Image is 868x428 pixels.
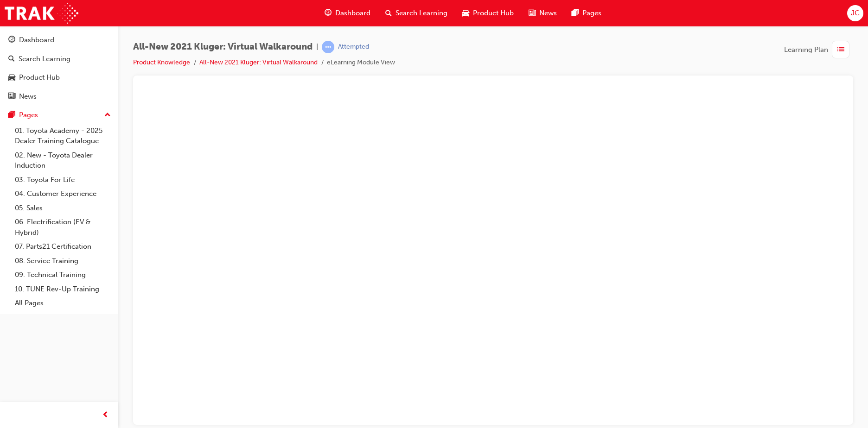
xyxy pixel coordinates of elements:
[322,41,334,53] span: learningRecordVerb_ATTEMPT-icon
[19,54,70,64] div: Search Learning
[5,3,78,24] img: Trak
[529,7,536,19] span: news-icon
[102,409,109,421] span: prev-icon
[473,8,514,19] span: Product Hub
[4,30,115,107] button: DashboardSearch LearningProduct HubNews
[316,42,318,52] span: |
[784,41,853,58] button: Learning Plan
[11,201,115,215] a: 05. Sales
[462,7,469,19] span: car-icon
[582,8,601,19] span: Pages
[104,109,111,121] span: up-icon
[847,5,863,21] button: JC
[19,91,37,102] div: News
[199,58,318,66] a: All-New 2021 Kluger: Virtual Walkaround
[19,110,38,120] div: Pages
[133,42,313,52] span: All-New 2021 Kluger: Virtual Walkaround
[11,239,115,254] a: 07. Parts21 Certification
[11,148,115,173] a: 02. New - Toyota Dealer Induction
[4,107,115,124] button: Pages
[11,124,115,148] a: 01. Toyota Academy - 2025 Dealer Training Catalogue
[378,4,455,23] a: search-iconSearch Learning
[133,58,190,66] a: Product Knowledge
[4,69,115,86] a: Product Hub
[4,31,115,49] a: Dashboard
[11,282,115,296] a: 10. TUNE Rev-Up Training
[539,8,557,19] span: News
[11,268,115,282] a: 09. Technical Training
[317,4,378,23] a: guage-iconDashboard
[4,88,115,105] a: News
[327,57,395,68] li: eLearning Module View
[4,50,115,68] a: Search Learning
[564,4,609,23] a: pages-iconPages
[385,7,392,19] span: search-icon
[11,173,115,187] a: 03. Toyota For Life
[335,8,370,19] span: Dashboard
[8,55,15,63] span: search-icon
[851,8,860,19] span: JC
[8,74,15,82] span: car-icon
[338,43,369,51] div: Attempted
[11,254,115,268] a: 08. Service Training
[11,296,115,310] a: All Pages
[11,215,115,239] a: 06. Electrification (EV & Hybrid)
[325,7,332,19] span: guage-icon
[8,111,15,120] span: pages-icon
[837,44,844,56] span: list-icon
[396,8,447,19] span: Search Learning
[8,36,15,44] span: guage-icon
[455,4,521,23] a: car-iconProduct Hub
[19,72,60,83] div: Product Hub
[11,187,115,201] a: 04. Customer Experience
[572,7,579,19] span: pages-icon
[8,93,15,101] span: news-icon
[521,4,564,23] a: news-iconNews
[784,44,828,55] span: Learning Plan
[19,35,54,45] div: Dashboard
